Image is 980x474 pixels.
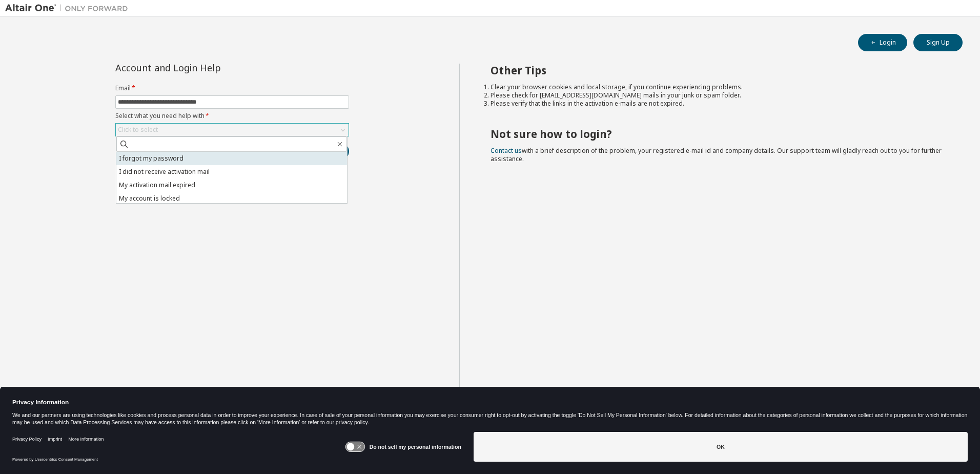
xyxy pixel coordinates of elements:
div: Click to select [118,126,158,134]
div: Account and Login Help [115,64,302,72]
label: Email [115,84,349,92]
li: Please check for [EMAIL_ADDRESS][DOMAIN_NAME] mails in your junk or spam folder. [491,91,945,100]
button: Login [858,34,907,51]
a: Contact us [491,146,522,155]
div: Click to select [116,124,349,136]
li: Please verify that the links in the activation e-mails are not expired. [491,100,945,108]
h2: Other Tips [491,64,945,77]
label: Select what you need help with [115,112,349,120]
li: I forgot my password [116,152,347,165]
span: with a brief description of the problem, your registered e-mail id and company details. Our suppo... [491,146,942,163]
img: Altair One [5,3,133,13]
h2: Not sure how to login? [491,127,945,141]
button: Sign Up [913,34,963,51]
li: Clear your browser cookies and local storage, if you continue experiencing problems. [491,83,945,91]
